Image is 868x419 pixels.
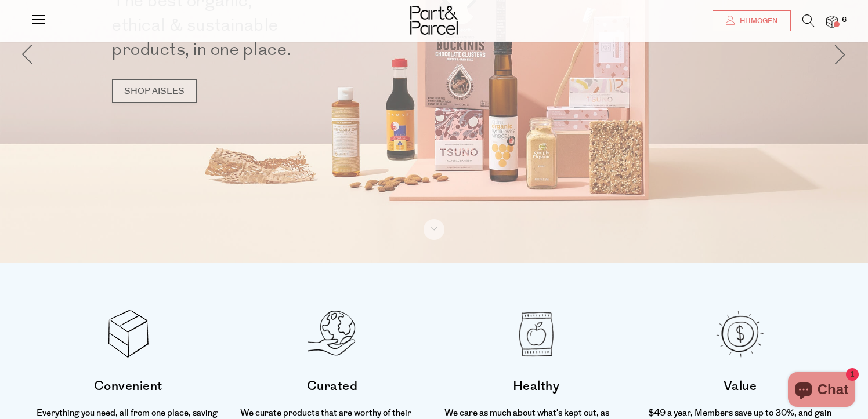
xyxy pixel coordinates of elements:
img: part&parcel icon [512,309,560,358]
img: part&parcel icon [308,309,356,358]
img: Part&Parcel [410,6,458,35]
h4: Curated [240,376,424,397]
span: 6 [839,15,849,25]
img: part&parcel icon [715,309,764,358]
h4: Healthy [444,376,628,397]
inbox-online-store-chat: Shopify online store chat [784,372,859,410]
span: Hi Imogen [737,16,777,26]
a: SHOP AISLES [112,79,197,103]
a: 6 [826,16,838,28]
h4: Convenient [37,376,220,397]
h4: Value [648,376,831,397]
img: part&parcel icon [104,309,153,358]
a: Hi Imogen [713,10,791,31]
